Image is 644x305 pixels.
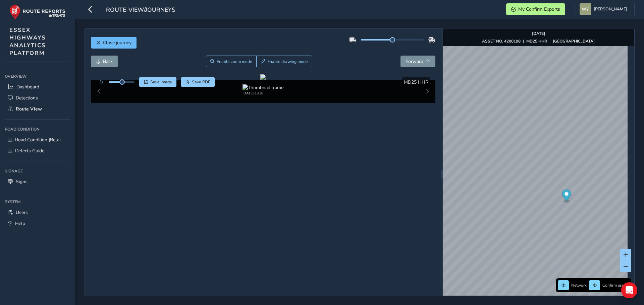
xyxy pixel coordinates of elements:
strong: MD25 HHR [526,39,547,44]
strong: [GEOGRAPHIC_DATA] [553,39,595,44]
strong: ASSET NO. 4200198 [482,39,521,44]
span: Back [103,58,113,65]
a: Help [5,218,70,229]
a: Dashboard [5,81,70,92]
button: [PERSON_NAME] [580,3,630,15]
button: Draw [256,56,312,67]
button: Close journey [91,37,137,49]
button: Zoom [206,56,257,67]
span: Enable drawing mode [267,59,308,64]
button: Forward [400,56,435,67]
span: Users [16,209,28,216]
span: Signs [16,178,28,185]
div: System [5,197,70,207]
img: diamond-layout [580,3,591,15]
span: route-view/journeys [106,6,175,15]
span: My Confirm Exports [518,6,560,12]
span: Route View [16,106,42,112]
a: Defects Guide [5,145,70,156]
div: Open Intercom Messenger [621,282,637,298]
span: Save PDF [192,79,210,85]
button: My Confirm Exports [506,3,565,15]
div: Map marker [562,189,571,203]
a: Signs [5,176,70,187]
span: MD25 HHR [404,79,428,85]
a: Users [5,207,70,218]
strong: [DATE] [532,31,545,36]
div: [DATE] 13:38 [243,91,283,96]
span: Defects Guide [15,148,44,154]
span: Confirm assets [602,283,629,288]
span: ESSEX HIGHWAYS ANALYTICS PLATFORM [9,26,46,57]
span: Detections [16,95,38,101]
span: [PERSON_NAME] [594,3,627,15]
a: Detections [5,92,70,103]
span: Road Condition (Beta) [15,137,61,143]
div: Overview [5,71,70,81]
div: Signage [5,166,70,176]
a: Route View [5,103,70,115]
span: Close journey [103,40,131,46]
button: PDF [181,77,215,87]
button: Back [91,56,118,67]
span: Network [571,283,587,288]
span: Save image [150,79,172,85]
span: Dashboard [16,84,39,90]
img: rr logo [9,5,65,20]
span: Help [15,220,25,227]
a: Road Condition (Beta) [5,134,70,145]
button: Save [139,77,176,87]
img: Thumbnail frame [243,84,283,91]
div: Road Condition [5,124,70,134]
div: | | [482,39,595,44]
span: Enable zoom mode [217,59,252,64]
span: Forward [406,58,423,65]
